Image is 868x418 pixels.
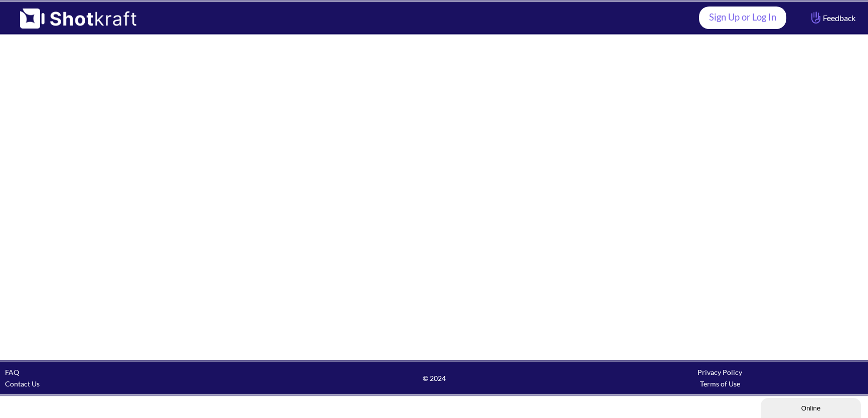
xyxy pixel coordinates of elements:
a: FAQ [5,368,19,376]
span: Feedback [809,12,855,24]
img: Hand Icon [809,9,823,26]
a: Contact Us [5,379,40,388]
div: Terms of Use [577,378,863,389]
div: Privacy Policy [577,366,863,378]
span: © 2024 [291,372,577,384]
iframe: chat widget [761,396,863,418]
a: Sign Up or Log In [699,7,786,29]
